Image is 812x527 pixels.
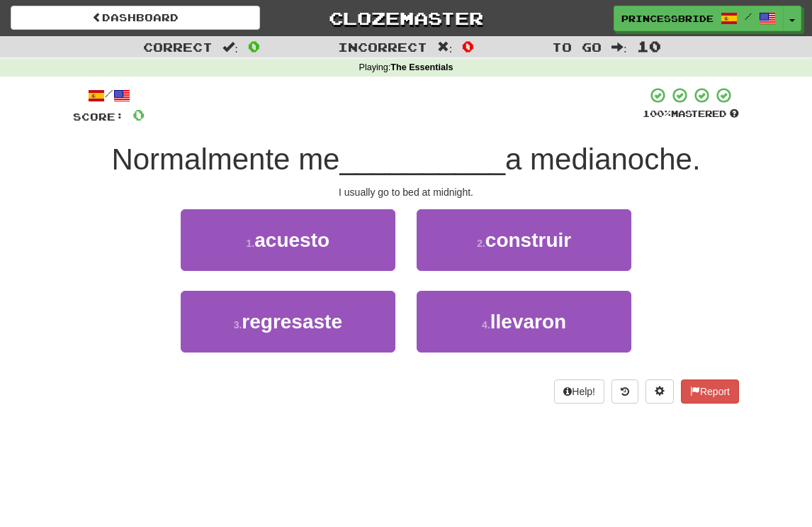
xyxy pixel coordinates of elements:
span: __________ [339,143,505,176]
button: Round history (alt+y) [611,379,638,404]
span: 10 [637,38,661,55]
span: a medianoche. [505,143,701,176]
small: 4 . [482,319,490,331]
small: 1 . [247,238,255,249]
a: Clozemaster [281,6,531,30]
span: 0 [132,106,145,123]
span: regresaste [242,311,342,333]
button: Report [681,379,739,404]
button: 1.acuesto [181,209,395,271]
span: princessbride [621,12,714,25]
small: 3 . [234,319,242,331]
div: / [73,87,145,104]
a: princessbride / [614,6,784,31]
span: / [745,11,752,21]
div: Mastered [643,108,739,121]
button: Help! [554,379,604,404]
span: : [222,41,238,53]
span: To go [552,40,602,54]
small: 2 . [477,238,485,249]
span: 100 % [643,108,671,119]
button: 4.llevaron [417,291,631,353]
span: construir [485,229,571,251]
span: : [611,41,627,53]
button: 2.construir [417,209,631,271]
span: 0 [248,38,260,55]
span: Correct [143,40,213,54]
div: I usually go to bed at midnight. [73,185,739,199]
strong: The Essentials [390,62,453,72]
span: Score: [73,111,124,123]
span: : [437,41,453,53]
a: Dashboard [11,6,260,30]
span: acuesto [254,229,329,251]
span: Normalmente me [111,143,339,176]
span: llevaron [490,311,566,333]
span: 0 [462,38,474,55]
button: 3.regresaste [181,291,395,353]
span: Incorrect [338,40,427,54]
